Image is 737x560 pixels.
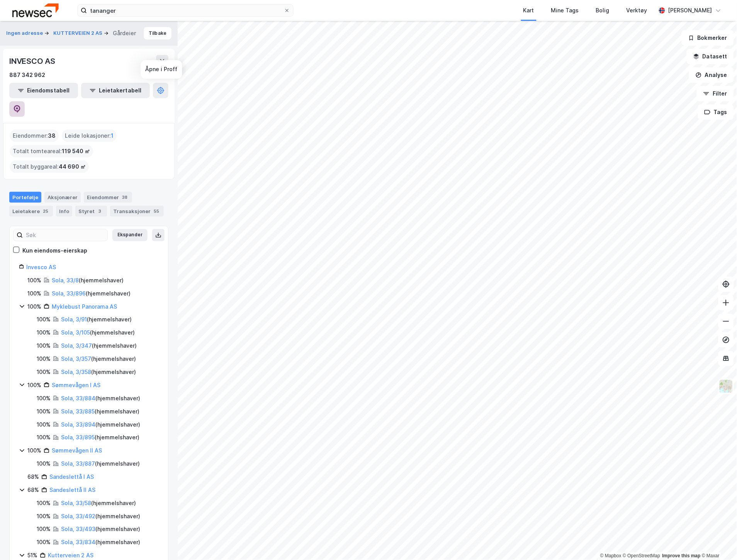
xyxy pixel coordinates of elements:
a: Mapbox [600,553,622,559]
div: ( hjemmelshaver ) [61,420,140,429]
div: [PERSON_NAME] [668,6,712,15]
div: Totalt byggareal : [10,160,89,173]
a: Sola, 33/896 [52,290,86,297]
div: Styret [75,206,107,217]
div: 55 [152,207,161,215]
div: ( hjemmelshaver ) [61,538,140,547]
div: 100% [27,276,41,285]
button: Filter [697,86,734,101]
div: Info [56,206,72,217]
div: 100% [37,420,51,429]
div: 38 [121,193,129,201]
div: 100% [27,302,41,311]
div: 100% [37,394,51,403]
a: Kutterveien 2 AS [48,552,93,559]
div: ( hjemmelshaver ) [61,394,140,403]
div: ( hjemmelshaver ) [61,354,136,364]
div: INVESCO AS [9,55,57,67]
a: Sola, 3/357 [61,355,91,362]
div: ( hjemmelshaver ) [61,499,136,508]
div: Kart [523,6,534,15]
div: 100% [37,341,51,350]
div: Gårdeier [113,29,136,38]
button: Ingen adresse [6,29,44,37]
a: Sola, 33/8 [52,277,79,283]
div: Eiendommer : [10,130,59,142]
div: Portefølje [9,192,41,203]
a: Sola, 33/884 [61,395,95,401]
div: ( hjemmelshaver ) [61,341,137,350]
a: Sola, 33/885 [61,408,95,415]
a: Sola, 33/58 [61,500,91,507]
a: Sømmevågen II AS [52,447,102,454]
button: Tilbake [144,27,172,39]
img: newsec-logo.f6e21ccffca1b3a03d2d.png [12,3,59,17]
a: Sandeslettå I AS [49,474,94,480]
button: Datasett [687,49,734,64]
div: 68% [27,473,39,482]
div: ( hjemmelshaver ) [61,433,139,442]
div: ( hjemmelshaver ) [61,512,140,521]
a: Improve this map [662,553,701,559]
span: 44 690 ㎡ [59,162,86,171]
div: ( hjemmelshaver ) [61,315,132,324]
div: 100% [27,289,41,298]
a: Invesco AS [26,264,56,270]
div: 100% [37,538,51,547]
div: 25 [41,207,50,215]
a: OpenStreetMap [623,553,661,559]
div: Leide lokasjoner : [62,130,117,142]
button: Ekspander [112,229,148,241]
div: 100% [37,315,51,324]
div: 887 342 962 [9,70,45,80]
a: Sola, 33/492 [61,513,95,520]
a: Sola, 3/105 [61,329,90,336]
div: Kontrollprogram for chat [698,523,737,560]
button: Tags [698,104,734,120]
iframe: Chat Widget [698,523,737,560]
span: 38 [48,131,56,140]
div: Aksjonærer [44,192,81,203]
a: Sola, 33/894 [61,421,95,428]
div: ( hjemmelshaver ) [61,328,135,337]
div: 100% [37,512,51,521]
div: 68% [27,486,39,495]
a: Sola, 3/347 [61,342,92,349]
div: 100% [27,446,41,456]
div: 100% [37,407,51,416]
a: Sola, 33/887 [61,461,95,467]
div: 100% [27,381,41,390]
a: Sømmevågen I AS [52,382,100,388]
a: Sola, 33/895 [61,434,95,441]
div: Bolig [596,6,610,15]
img: Z [719,379,734,394]
a: Sola, 3/91 [61,316,87,323]
div: Totalt tomteareal : [10,145,93,157]
span: 1 [111,131,114,140]
div: 3 [96,207,104,215]
div: ( hjemmelshaver ) [61,407,139,416]
div: ( hjemmelshaver ) [52,276,124,285]
button: Analyse [689,67,734,83]
button: Bokmerker [682,30,734,46]
div: 100% [37,367,51,377]
div: ( hjemmelshaver ) [61,459,140,469]
div: 100% [37,499,51,508]
div: Eiendommer [84,192,132,203]
div: 100% [37,459,51,469]
input: Søk på adresse, matrikkel, gårdeiere, leietakere eller personer [87,5,284,16]
button: Leietakertabell [81,83,150,98]
div: Leietakere [9,206,53,217]
a: Sola, 33/834 [61,539,95,546]
a: Sandeslettå II AS [49,487,95,493]
div: 100% [37,525,51,534]
a: Sola, 3/358 [61,369,91,375]
div: 100% [37,328,51,337]
div: ( hjemmelshaver ) [52,289,131,298]
div: Transaksjoner [110,206,164,217]
div: 100% [37,433,51,442]
div: Mine Tags [551,6,579,15]
a: Sola, 33/493 [61,526,95,533]
div: ( hjemmelshaver ) [61,525,140,534]
div: 100% [37,354,51,364]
